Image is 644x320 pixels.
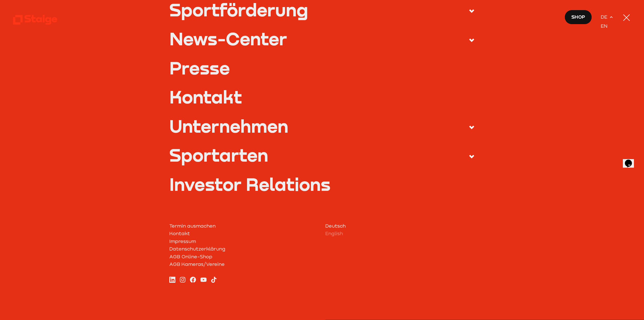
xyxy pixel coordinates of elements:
[169,222,319,230] a: Termin ausmachen
[169,30,287,48] div: News-Center
[325,230,475,237] a: English
[169,260,319,268] a: AGB Kameras/Vereine
[571,13,585,20] span: Shop
[325,222,475,230] a: Deutsch
[169,1,308,19] div: Sportförderung
[169,230,319,237] a: Kontakt
[169,59,475,77] a: Presse
[169,175,475,193] a: Investor Relations
[169,237,319,245] a: Impressum
[623,153,639,168] iframe: chat widget
[169,117,288,135] div: Unternehmen
[565,10,592,25] a: Shop
[601,13,610,20] span: DE
[169,245,319,253] a: Datenschutzerklärung
[601,22,610,29] a: EN
[169,146,268,164] div: Sportarten
[169,88,475,106] a: Kontakt
[169,253,319,260] a: AGB Online-Shop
